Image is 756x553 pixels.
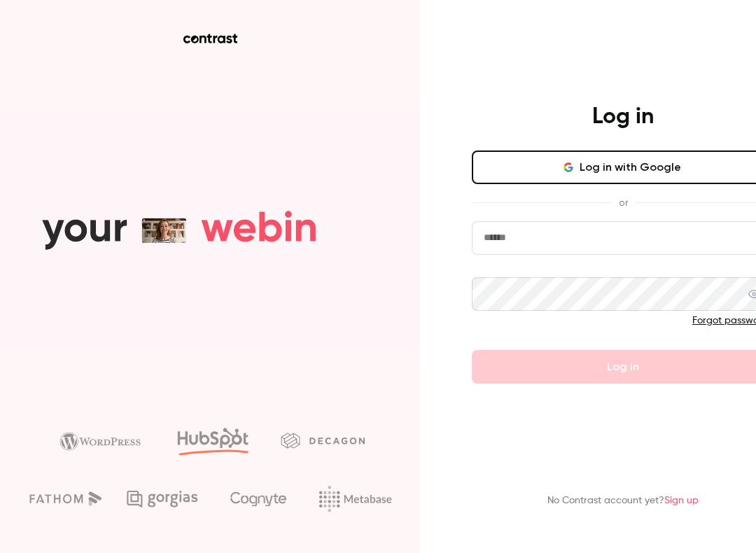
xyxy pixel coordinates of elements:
a: Sign up [664,496,699,505]
img: decagon [281,433,365,448]
p: No Contrast account yet? [547,493,699,508]
span: or [612,195,635,210]
h4: Log in [592,103,654,131]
